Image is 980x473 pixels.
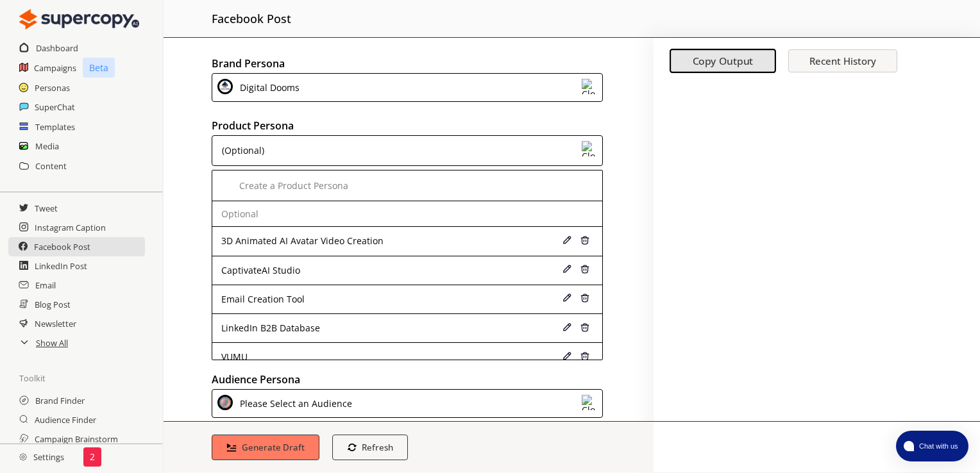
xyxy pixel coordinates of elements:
a: Audience Finder [35,410,96,429]
a: Content [35,156,67,176]
div: VUMU [221,352,526,362]
a: Instagram Caption [35,218,106,237]
div: Please Select an Audience [235,395,352,412]
img: Close [580,294,589,303]
a: Tweet [35,199,58,218]
div: Email Creation Tool [221,294,526,304]
img: Close [217,395,233,410]
button: Generate Draft [212,435,319,460]
b: Recent History [809,54,876,67]
div: Digital Dooms [235,79,300,96]
span: Chat with us [914,441,961,451]
button: atlas-launcher [896,431,968,461]
h2: Audience Persona [212,370,605,389]
b: Generate Draft [242,442,305,453]
a: Blog Post [35,295,71,314]
button: Recent History [788,49,897,72]
button: Copy Output [670,49,776,74]
img: Close [562,294,571,303]
h2: Brand Persona [212,54,605,73]
b: Copy Output [693,54,754,68]
img: Close [562,236,571,245]
a: Dashboard [36,38,78,58]
a: Media [35,137,59,156]
img: Close [580,323,589,332]
a: Templates [35,117,75,137]
img: Close [19,6,139,32]
img: Close [582,79,597,94]
h2: facebook post [212,6,291,31]
div: LinkedIn B2B Database [221,323,526,333]
a: Email [35,276,56,295]
img: Close [582,141,597,156]
button: Refresh [332,435,409,460]
a: Campaigns [34,58,76,78]
a: Campaign Brainstorm [35,429,118,449]
img: Close [580,352,589,361]
h2: Product Persona [212,116,605,135]
b: Refresh [362,442,393,453]
img: Close [562,323,571,332]
p: Beta [83,58,115,78]
img: Close [562,265,571,274]
a: Newsletter [35,314,76,333]
a: Personas [35,78,70,97]
a: LinkedIn Post [35,256,87,276]
img: Close [580,265,589,274]
div: 3D Animated AI Avatar Video Creation [221,236,526,246]
img: Close [582,395,597,410]
div: Create a Product Persona [239,181,348,191]
p: 2 [90,452,95,462]
a: Brand Finder [35,391,85,410]
img: Close [217,79,233,94]
a: Show All [36,333,68,353]
div: Optional [221,209,258,219]
img: Close [19,453,27,461]
a: Facebook Post [34,237,90,256]
img: Close [580,236,589,245]
div: (Optional) [217,141,264,160]
a: SuperChat [35,97,75,117]
img: Close [562,352,571,361]
div: CaptivateAI Studio [221,265,526,276]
